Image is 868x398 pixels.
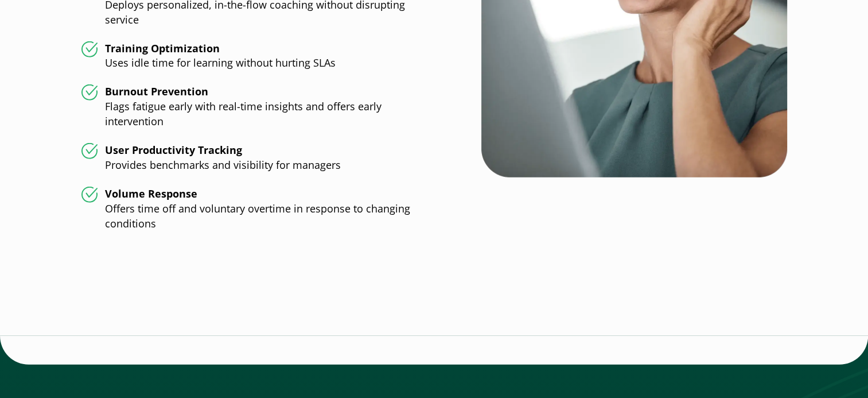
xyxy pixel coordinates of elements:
strong: User Productivity Tracking [105,143,242,157]
li: Offers time off and voluntary overtime in response to changing conditions [81,187,434,231]
strong: Training Optimization [105,41,220,55]
li: Uses idle time for learning without hurting SLAs [81,41,434,71]
li: Provides benchmarks and visibility for managers [81,143,434,173]
strong: Burnout Prevention [105,84,208,98]
li: Flags fatigue early with real-time insights and offers early intervention [81,84,434,129]
strong: Volume Response [105,187,197,200]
